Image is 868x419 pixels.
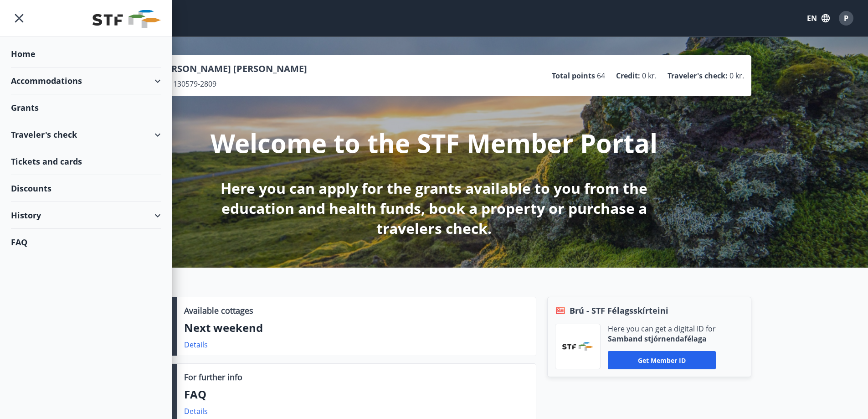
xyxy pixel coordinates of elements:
[184,340,208,350] a: Details
[562,342,593,351] img: vjCaq2fThgY3EUYqSgpjEiBg6WP39ov69hlhuPVN.png
[11,229,161,255] div: FAQ
[194,178,675,238] p: Here you can apply for the grants available to you from the education and health funds, book a pr...
[11,175,161,202] div: Discounts
[844,13,848,23] span: P
[608,334,716,344] p: Samband stjórnendafélaga
[803,10,833,26] button: EN
[92,10,161,28] img: union_logo
[11,10,27,26] button: menu
[642,71,657,81] span: 0 kr.
[11,202,161,229] div: History
[608,351,716,369] button: Get member ID
[11,67,161,94] div: Accommodations
[729,71,744,81] span: 0 kr.
[184,305,253,316] p: Available cottages
[157,62,307,75] p: [PERSON_NAME] [PERSON_NAME]
[173,79,216,89] span: 130579-2809
[616,71,640,81] p: Credit :
[552,71,595,81] p: Total points
[835,7,857,29] button: P
[211,125,657,160] p: Welcome to the STF Member Portal
[597,71,605,81] span: 64
[11,41,161,67] div: Home
[184,320,529,336] p: Next weekend
[184,406,208,416] a: Details
[11,94,161,121] div: Grants
[668,71,728,81] p: Traveler's check :
[608,324,716,334] p: Here you can get a digital ID for
[570,305,668,316] span: Brú - STF Félagsskírteini
[184,387,529,402] p: FAQ
[11,148,161,175] div: Tickets and cards
[184,371,242,383] p: For further info
[11,121,161,148] div: Traveler's check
